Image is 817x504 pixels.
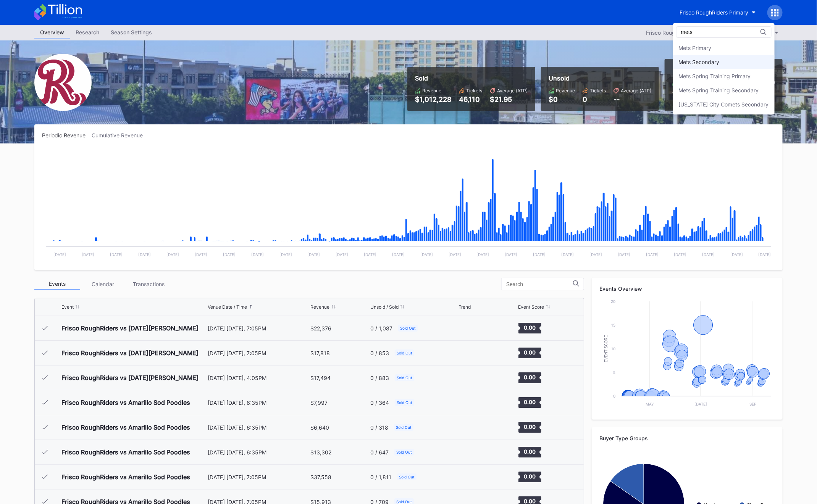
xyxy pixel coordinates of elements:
input: Search [681,29,748,35]
div: [US_STATE] City Comets Secondary [679,101,769,108]
div: Mets Primary [679,45,712,51]
div: Mets Spring Training Secondary [679,87,759,93]
div: Mets Secondary [679,59,720,65]
div: Mets Spring Training Primary [679,73,751,79]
